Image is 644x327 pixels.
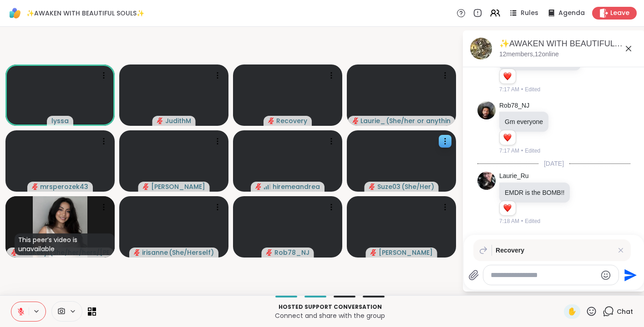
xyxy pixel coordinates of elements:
button: Reactions: love [502,73,512,80]
span: audio-muted [143,183,149,190]
span: audio-muted [352,118,359,124]
span: [PERSON_NAME] [379,248,433,257]
span: Leave [610,9,629,18]
span: [PERSON_NAME] [151,182,205,191]
span: irisanne [142,248,168,257]
img: ✨AWAKEN WITH BEAUTIFUL SOULS✨, Oct 10 [470,38,492,59]
p: Connect and share with the group [101,311,558,320]
span: Recovery [496,246,613,255]
span: ✋ [568,306,577,317]
span: 7:17 AM [499,147,519,155]
p: 12 members, 12 online [499,50,559,59]
p: Gm everyone [505,117,543,126]
span: audio-muted [157,118,163,124]
div: ✨AWAKEN WITH BEAUTIFUL SOULS✨, [DATE] [499,38,638,50]
span: Rob78_NJ [274,248,309,257]
button: Reactions: love [502,205,512,212]
button: Reactions: love [502,134,512,141]
span: ( She/Herself ) [169,248,214,257]
div: This peer’s video is unavailable [15,233,115,255]
p: Hosted support conversation [101,303,558,311]
div: Reaction list [500,201,516,216]
span: JudithM [165,116,191,125]
span: hiremeandrea [273,182,320,191]
a: Laurie_Ru [499,172,529,181]
img: https://sharewell-space-live.sfo3.digitaloceanspaces.com/user-generated/06ea934e-c718-4eb8-9caa-9... [477,172,496,190]
span: lyssa [51,116,69,125]
span: Edited [525,217,540,225]
span: audio-muted [266,249,273,256]
img: AnaKeilyLlaneza [33,196,87,258]
span: audio-muted [369,183,375,190]
img: https://sharewell-space-live.sfo3.digitaloceanspaces.com/user-generated/cfc70b27-6d26-4702-bc99-9... [477,101,496,119]
span: audio-muted [370,249,377,256]
span: • [521,85,523,94]
button: Emoji picker [600,270,611,281]
span: [DATE] [538,159,569,168]
span: 7:17 AM [499,85,519,94]
span: audio-muted [134,249,140,256]
div: Reaction list [500,69,516,84]
span: • [521,147,523,155]
span: audio-muted [268,118,274,124]
span: Recovery [276,116,307,125]
a: Rob78_NJ [499,101,529,110]
img: ShareWell Logomark [7,5,23,21]
span: Rules [521,9,538,18]
span: Suze03 [377,182,401,191]
span: ✨AWAKEN WITH BEAUTIFUL SOULS✨ [26,9,144,18]
span: mrsperozek43 [40,182,88,191]
span: ( She/Her ) [401,182,434,191]
button: Send [619,265,639,285]
span: • [521,217,523,225]
span: audio-muted [32,183,38,190]
span: Chat [617,307,633,316]
span: Laurie_Ru [360,116,385,125]
textarea: Type your message [491,271,597,280]
span: Edited [525,85,540,94]
span: audio-muted [255,183,262,190]
span: Edited [525,147,540,155]
span: audio-muted [11,249,17,256]
div: Reaction list [500,130,516,145]
span: Agenda [558,9,585,18]
span: 7:18 AM [499,217,519,225]
span: ( She/her or anything else ) [386,116,451,125]
p: EMDR is the BOMB!! [505,188,564,197]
